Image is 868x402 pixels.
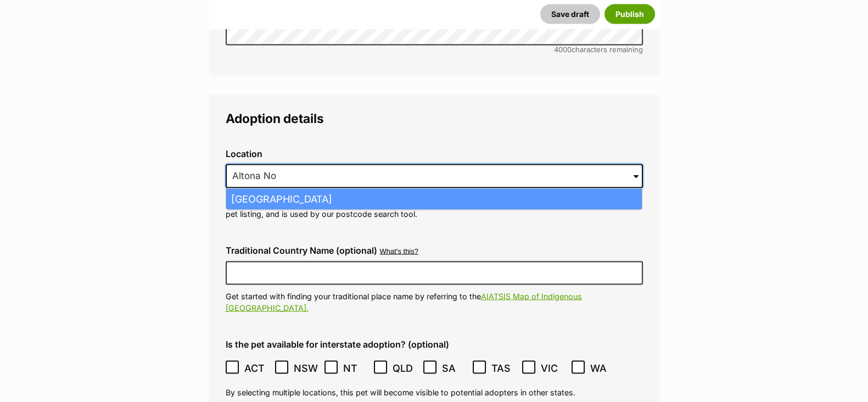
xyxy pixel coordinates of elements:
[226,111,643,126] legend: Adoption details
[226,291,643,314] p: Get started with finding your traditional place name by referring to the
[226,245,377,255] label: Traditional Country Name (optional)
[491,361,516,376] span: TAS
[604,4,655,24] button: Publish
[540,4,600,24] button: Save draft
[226,387,643,398] p: By selecting multiple locations, this pet will become visible to potential adopters in other states.
[541,361,565,376] span: VIC
[343,361,368,376] span: NT
[226,149,643,159] label: Location
[442,361,467,376] span: SA
[554,45,572,54] span: 4000
[226,292,582,312] a: AIATSIS Map of Indigenous [GEOGRAPHIC_DATA].
[226,46,643,54] div: characters remaining
[244,361,269,376] span: ACT
[226,164,643,188] input: Enter suburb or postcode
[393,361,417,376] span: QLD
[380,248,418,256] button: What's this?
[226,189,642,210] li: [GEOGRAPHIC_DATA]
[590,361,615,376] span: WA
[294,361,318,376] span: NSW
[226,339,643,349] label: Is the pet available for interstate adoption? (optional)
